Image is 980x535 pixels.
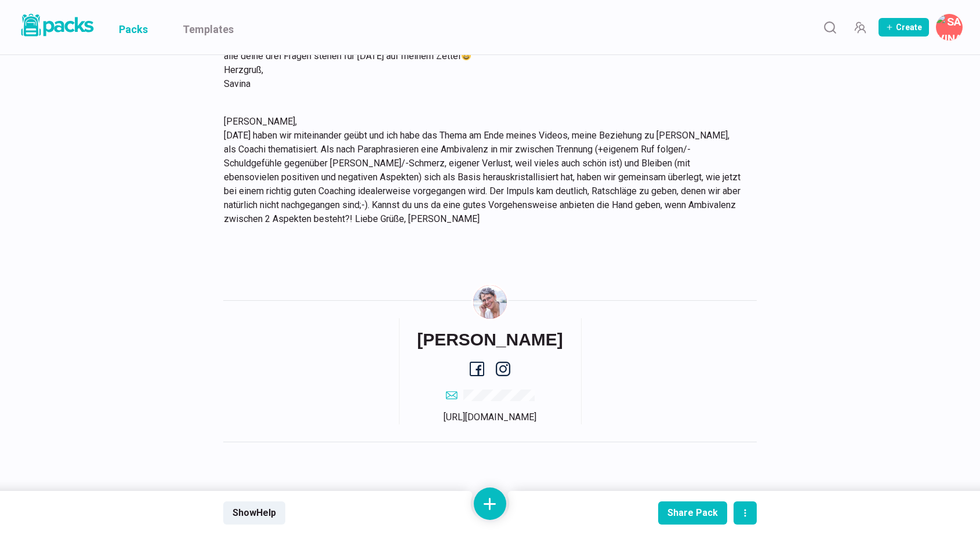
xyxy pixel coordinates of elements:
button: Savina Tilmann [936,14,963,41]
h6: [PERSON_NAME] [417,329,563,350]
button: Share Pack [658,501,727,525]
button: Search [818,16,841,39]
button: Create Pack [879,18,929,37]
div: Share Pack [667,507,718,518]
a: email [446,388,535,402]
a: facebook [470,362,484,376]
a: Packs logo [17,12,96,43]
a: [URL][DOMAIN_NAME] [444,412,536,423]
a: instagram [496,362,510,376]
img: Savina Tilmann [473,285,507,319]
button: actions [734,501,757,525]
img: Packs logo [17,12,96,39]
button: Manage Team Invites [848,16,872,39]
img: 😃 [462,51,471,60]
p: [PERSON_NAME], [DATE] haben wir miteinander geübt und ich habe das Thema am Ende meines Videos, m... [224,115,742,226]
p: [DATE] Liebe [PERSON_NAME], alle deine drei Fragen stehen für [DATE] auf meinem Zettel Herzgruß, ... [224,21,742,91]
button: ShowHelp [223,501,285,525]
